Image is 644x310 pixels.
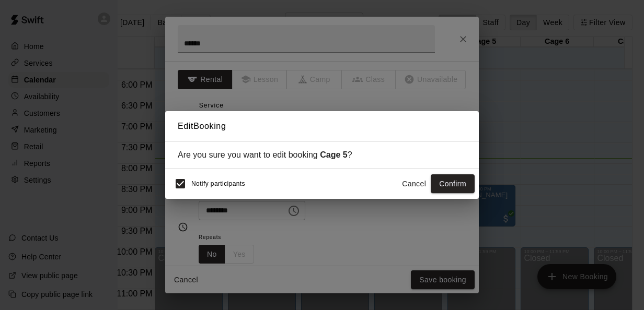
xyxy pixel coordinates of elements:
strong: Cage 5 [320,150,347,159]
div: Are you sure you want to edit booking ? [178,150,466,160]
span: Notify participants [191,180,245,187]
h2: Edit Booking [165,111,479,141]
button: Cancel [397,174,431,194]
button: Confirm [431,174,475,194]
